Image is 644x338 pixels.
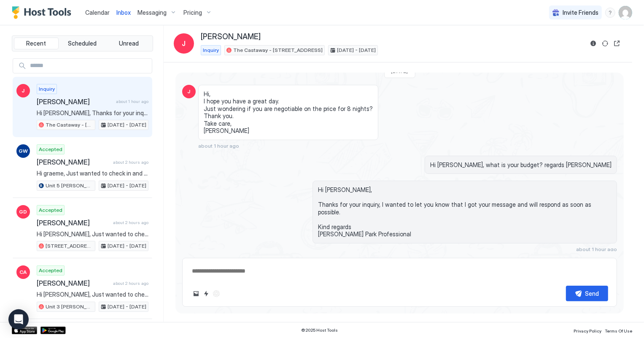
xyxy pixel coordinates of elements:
span: Invite Friends [563,9,598,16]
span: CA [20,268,27,276]
span: © 2025 Host Tools [302,327,338,333]
span: GD [19,208,27,216]
span: Accepted [39,267,62,274]
span: Hi, I hope you have a great day. Just wondering if you are negotiable on the price for 8 nights? ... [204,90,373,135]
span: Hi graeme, Just wanted to check in and make sure you have everything you need? Hope you're enjoyi... [37,170,148,177]
span: Accepted [39,206,62,214]
div: tab-group [12,35,153,51]
span: Messaging [137,9,167,16]
span: [PERSON_NAME] [37,158,110,166]
span: Inquiry [203,46,219,54]
span: The Castaway - [STREET_ADDRESS] [233,46,323,54]
span: Hi [PERSON_NAME], Just wanted to check in and make sure you have everything you need? Hope you're... [37,230,148,238]
span: Unread [119,40,139,47]
span: [DATE] - [DATE] [108,121,146,129]
span: Hi [PERSON_NAME], Thanks for your inquiry, I wanted to let you know that I got your message and w... [37,109,148,117]
a: Inbox [116,8,131,17]
span: Privacy Policy [574,328,601,333]
span: Hi [PERSON_NAME], what is your budget? regards [PERSON_NAME] [430,161,612,169]
span: [DATE] - [DATE] [108,303,146,311]
div: Send [585,289,599,298]
span: about 2 hours ago [113,281,148,286]
a: Calendar [85,8,110,17]
button: Reservation information [588,38,598,49]
a: Terms Of Use [605,326,632,335]
div: menu [605,8,615,18]
span: about 2 hours ago [113,160,148,165]
button: Sync reservation [600,38,610,49]
a: Google Play Store [40,327,66,334]
span: [STREET_ADDRESS][PERSON_NAME] [46,242,93,250]
span: Recent [26,40,46,47]
span: Unit 3 [PERSON_NAME] [46,303,93,311]
span: about 1 hour ago [116,99,148,104]
span: Calendar [85,9,110,16]
span: Inbox [116,9,131,16]
span: J [22,87,25,95]
span: about 1 hour ago [198,143,239,149]
button: Scheduled [60,38,105,49]
span: [PERSON_NAME] [37,219,110,227]
button: Unread [106,38,151,49]
span: [DATE] - [DATE] [337,46,376,54]
span: about 2 hours ago [113,220,148,225]
input: Input Field [27,59,152,73]
div: Open Intercom Messenger [8,309,29,330]
span: Scheduled [68,40,97,47]
span: GW [19,147,28,155]
span: Hi [PERSON_NAME], Thanks for your inquiry, I wanted to let you know that I got your message and w... [318,186,612,238]
button: Upload image [191,289,201,299]
span: The Castaway - [STREET_ADDRESS] [46,121,93,129]
span: [PERSON_NAME] [201,32,261,42]
span: J [188,88,191,95]
span: Pricing [183,9,202,16]
span: Inquiry [39,85,55,93]
span: Unit 5 [PERSON_NAME] [46,182,93,189]
a: Host Tools Logo [12,6,75,19]
span: [PERSON_NAME] [37,279,110,287]
span: [PERSON_NAME] [37,97,113,106]
span: [DATE] - [DATE] [108,182,146,189]
a: App Store [12,327,37,334]
button: Quick reply [201,289,211,299]
span: about 1 hour ago [576,246,617,252]
span: J [182,38,186,49]
button: Send [566,286,608,301]
span: Accepted [39,146,62,153]
button: Recent [14,38,59,49]
div: User profile [619,6,632,19]
span: Hi [PERSON_NAME], Just wanted to check in and make sure you have everything you need? Hope you're... [37,291,148,298]
button: Open reservation [612,38,622,49]
a: Privacy Policy [574,326,601,335]
span: Terms Of Use [605,328,632,333]
span: [DATE] - [DATE] [108,242,146,250]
